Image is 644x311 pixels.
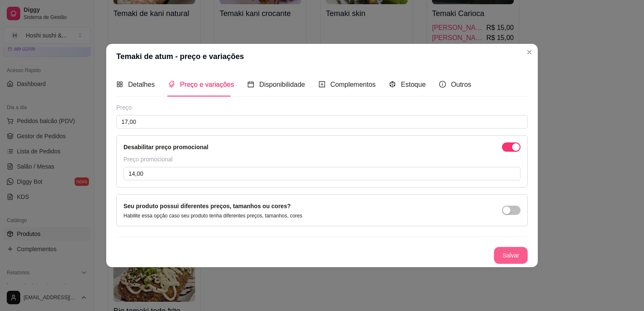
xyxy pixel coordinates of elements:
[128,81,155,88] span: Detalhes
[389,81,396,88] span: code-sandbox
[116,115,528,129] input: Ex.: R$12,99
[123,144,209,150] label: Desabilitar preço promocional
[523,46,536,59] button: Close
[451,81,471,88] span: Outros
[168,81,175,88] span: tags
[116,81,123,88] span: appstore
[116,103,528,112] div: Preço
[247,81,254,88] span: calendar
[319,81,325,88] span: plus-square
[180,81,234,88] span: Preço e variações
[439,81,446,88] span: info-circle
[106,44,538,69] header: Temaki de atum - preço e variações
[494,247,528,264] button: Salvar
[123,203,291,209] label: Seu produto possui diferentes preços, tamanhos ou cores?
[330,81,376,88] span: Complementos
[259,81,305,88] span: Disponibilidade
[123,155,521,164] div: Preço promocional
[401,81,426,88] span: Estoque
[123,212,302,219] p: Habilite essa opção caso seu produto tenha diferentes preços, tamanhos, cores
[123,167,521,180] input: Ex.: R$12,99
